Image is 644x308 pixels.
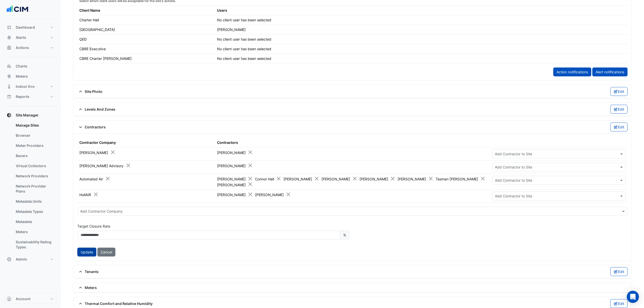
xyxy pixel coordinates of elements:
[7,94,12,99] app-icon: Reports
[217,140,488,145] div: Contractors
[436,176,486,182] div: Tasman [PERSON_NAME]
[79,37,87,42] div: QED
[79,192,98,197] div: HollAIR
[398,176,434,182] div: [PERSON_NAME]
[12,227,57,237] a: Meters
[77,89,102,94] span: Site Photo
[16,64,27,69] span: Charts
[79,46,106,52] div: CBRE Executive
[79,56,132,61] div: CBRE Charter [PERSON_NAME]
[12,120,57,130] a: Manage Sites
[4,43,57,53] button: Actions
[4,61,57,71] button: Charts
[16,25,35,30] span: Dashboard
[217,149,253,155] div: [PERSON_NAME]
[105,176,110,181] button: Close
[16,296,30,301] span: Account
[12,237,57,252] a: Sustainability Rating Types
[248,149,253,155] button: Close
[79,140,213,145] div: Contractor Company
[340,231,349,239] span: %
[7,113,12,118] app-icon: Site Manager
[610,105,628,114] button: Edit
[215,35,490,44] td: No client user has been selected
[4,92,57,102] button: Reports
[12,130,57,141] a: Browser
[12,141,57,151] a: Meter Providers
[321,176,357,182] div: [PERSON_NAME]
[7,45,12,50] app-icon: Actions
[7,25,12,30] app-icon: Dashboard
[12,161,57,171] a: Virtual Collectors
[12,207,57,217] a: Metadata Types
[4,120,57,254] div: Site Manager
[314,176,319,181] button: Close
[7,257,12,262] app-icon: Admin
[215,54,490,63] td: No client user has been selected
[610,267,628,276] button: Edit
[16,257,27,262] span: Admin
[12,151,57,161] a: Bacers
[16,84,35,89] span: Indoor Env
[16,74,28,79] span: Meters
[4,32,57,43] button: Alerts
[12,171,57,181] a: Network Providers
[79,17,99,23] div: Charter Hall
[4,81,57,92] button: Indoor Env
[255,176,281,182] div: Connor Hall
[79,176,110,182] div: Automated Air
[217,163,253,168] div: [PERSON_NAME]
[248,182,253,187] button: Close
[7,35,12,40] app-icon: Alerts
[16,45,29,50] span: Actions
[12,196,57,207] a: Metadata Units
[248,192,253,197] button: Close
[217,192,253,197] div: [PERSON_NAME]
[4,254,57,264] button: Admin
[360,176,396,182] div: [PERSON_NAME]
[592,67,628,76] a: Alert notifications
[215,44,490,54] td: No client user has been selected
[248,176,253,181] button: Close
[77,248,96,256] button: Update
[283,176,319,182] div: [PERSON_NAME]
[97,248,115,256] button: Cancel
[610,299,628,308] button: Edit
[16,113,39,118] span: Site Manager
[217,176,253,182] div: [PERSON_NAME]
[79,27,115,32] div: [GEOGRAPHIC_DATA]
[215,15,490,25] td: No client user has been selected
[7,64,12,69] app-icon: Charts
[4,22,57,32] button: Dashboard
[77,6,215,15] th: Client Name
[390,176,396,181] button: Close
[7,74,12,79] app-icon: Meters
[12,181,57,196] a: Network Provider Plans
[286,192,291,197] button: Close
[217,27,246,32] div: [PERSON_NAME]
[248,163,253,168] button: Close
[77,222,110,231] label: Target Closure Rate
[16,35,26,40] span: Alerts
[215,6,490,15] th: Users
[276,176,281,181] button: Close
[4,71,57,81] button: Meters
[4,294,57,304] button: Account
[79,149,115,155] div: [PERSON_NAME]
[6,4,29,14] img: Company Logo
[77,269,99,274] span: Tenants
[77,285,97,290] span: Meters
[553,67,591,76] a: Action notifications
[12,217,57,227] a: Metadata
[610,87,628,96] button: Edit
[352,176,357,181] button: Close
[126,163,131,168] button: Close
[79,163,131,168] div: [PERSON_NAME] Advisory
[7,84,12,89] app-icon: Indoor Env
[217,182,253,187] div: [PERSON_NAME]
[4,110,57,120] button: Site Manager
[93,192,98,197] button: Close
[480,176,486,181] button: Close
[428,176,434,181] button: Close
[627,291,639,303] div: Open Intercom Messenger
